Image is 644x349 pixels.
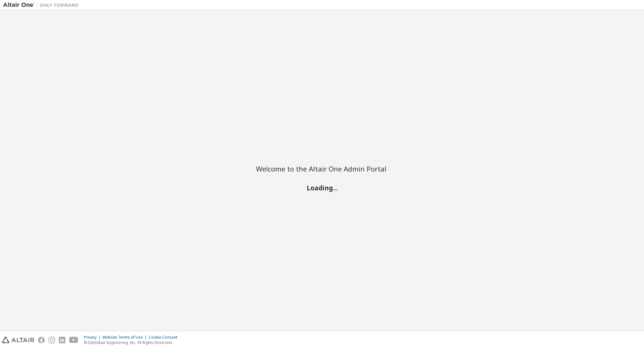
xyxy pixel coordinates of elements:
div: Website Terms of Use [103,335,149,340]
img: facebook.svg [38,337,45,343]
p: © 2025 Altair Engineering, Inc. All Rights Reserved. [84,340,181,345]
img: Altair One [3,2,82,8]
img: youtube.svg [69,337,78,343]
img: linkedin.svg [59,337,65,343]
img: altair_logo.svg [2,337,34,343]
div: Privacy [84,335,103,340]
h2: Welcome to the Altair One Admin Portal [256,164,388,173]
div: Cookie Consent [149,335,181,340]
img: instagram.svg [48,337,55,343]
h2: Loading... [256,183,388,192]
